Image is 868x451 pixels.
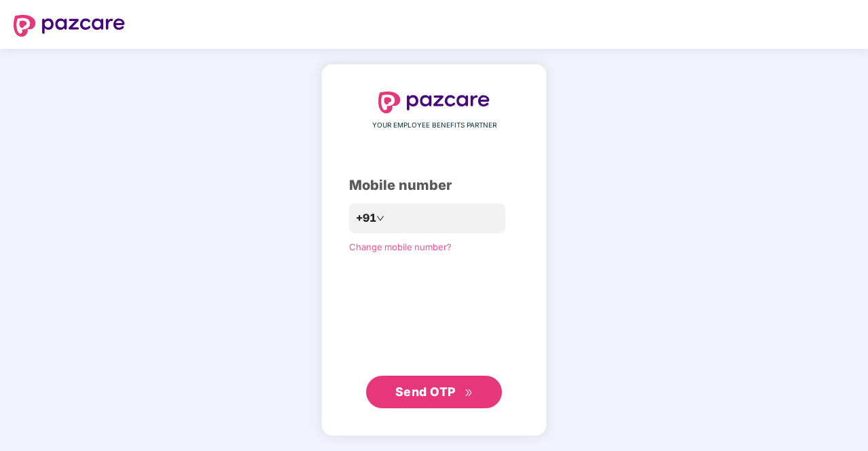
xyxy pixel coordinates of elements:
[395,385,456,399] span: Send OTP
[349,175,519,196] div: Mobile number
[372,120,496,131] span: YOUR EMPLOYEE BENEFITS PARTNER
[465,389,473,397] span: double-right
[366,376,502,408] button: Send OTPdouble-right
[14,15,125,37] img: logo
[376,214,384,222] span: down
[356,210,376,227] span: +91
[378,92,490,113] img: logo
[349,241,452,252] a: Change mobile number?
